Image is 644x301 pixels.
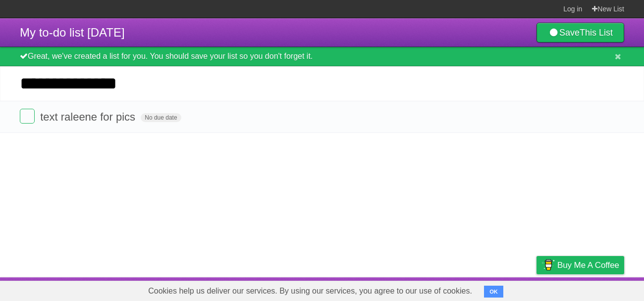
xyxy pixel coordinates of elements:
[541,257,555,273] img: Buy me a coffee
[490,280,512,299] a: Terms
[524,280,549,299] a: Privacy
[405,280,426,299] a: About
[40,111,138,123] span: text raleene for pics
[437,280,478,299] a: Developers
[484,286,503,298] button: OK
[20,109,35,124] label: Done
[557,257,619,274] span: Buy me a coffee
[138,281,482,301] span: Cookies help us deliver our services. By using our services, you agree to our use of cookies.
[537,256,624,274] a: Buy me a coffee
[580,28,613,38] b: This List
[141,113,181,122] span: No due date
[562,280,624,299] a: Suggest a feature
[20,26,125,39] span: My to-do list [DATE]
[537,23,624,43] a: SaveThis List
